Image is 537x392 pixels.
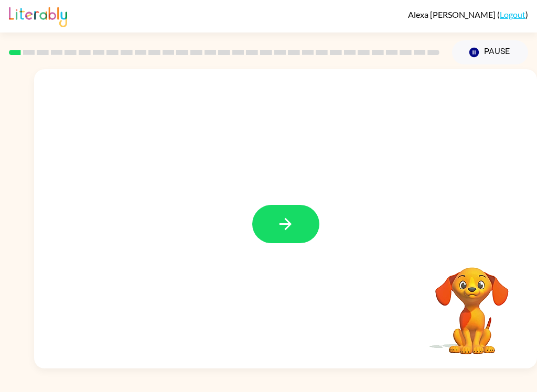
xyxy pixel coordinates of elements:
[9,4,67,27] img: Literably
[408,9,528,19] div: ( )
[408,9,497,19] span: Alexa [PERSON_NAME]
[452,40,528,64] button: Pause
[420,251,524,356] video: Your browser must support playing .mp4 files to use Literably. Please try using another browser.
[500,9,525,19] a: Logout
